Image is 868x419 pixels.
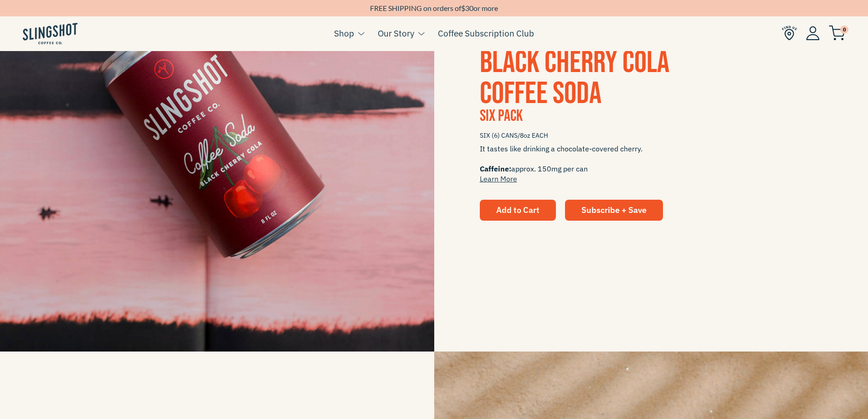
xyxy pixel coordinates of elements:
[782,26,797,41] img: Find Us
[565,200,663,221] a: Subscribe + Save
[438,26,534,40] a: Coffee Subscription Club
[378,26,414,40] a: Our Story
[480,164,511,173] span: Caffeine:
[465,4,473,12] span: 30
[480,200,556,221] button: Add to Cart
[480,128,823,144] span: SIX (6) CANS/8oz EACH
[480,144,823,184] span: It tastes like drinking a chocolate-covered cherry. approx. 150mg per can
[480,106,523,126] span: Six Pack
[829,26,845,41] img: cart
[496,205,539,215] span: Add to Cart
[334,26,354,40] a: Shop
[480,44,669,112] span: Black Cherry Cola Coffee Soda
[480,174,517,183] a: Learn More
[581,205,647,215] span: Subscribe + Save
[480,44,669,112] a: Black Cherry ColaCoffee Soda
[461,4,465,12] span: $
[829,28,845,39] a: 0
[840,26,848,34] span: 0
[806,26,820,40] img: Account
